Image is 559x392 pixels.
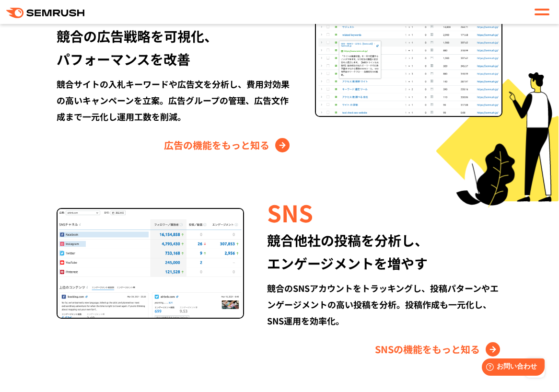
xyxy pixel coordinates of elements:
[57,24,292,70] div: 競合の広告戦略を可視化、 パフォーマンスを改善
[57,76,292,125] div: 競合サイトの入札キーワードや広告文を分析し、費用対効果の高いキャンペーンを立案。広告グループの管理、広告文作成まで一元化し運用工数を削減。
[267,229,502,275] div: 競合他社の投稿を分析し、 エンゲージメントを増やす
[375,342,502,357] a: SNSの機能をもっと知る
[474,355,548,381] iframe: Help widget launcher
[164,138,292,153] a: 広告の機能をもっと知る
[267,280,502,329] div: 競合のSNSアカウントをトラッキングし、投稿パターンやエンゲージメントの高い投稿を分析。投稿作成も一元化し、SNS運用を効率化。
[267,196,502,229] div: SNS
